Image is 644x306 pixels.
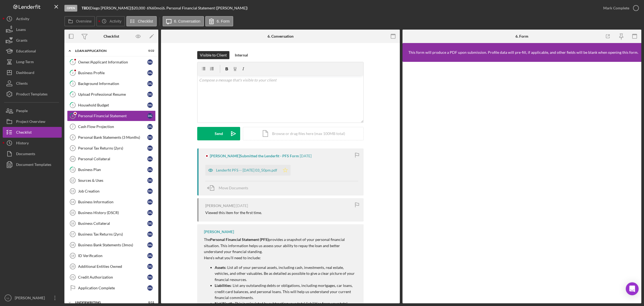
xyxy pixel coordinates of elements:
div: D G [147,221,153,226]
tspan: 7 [72,125,74,128]
tspan: 15 [71,211,74,214]
time: 2025-09-10 19:50 [300,154,312,158]
span: $20,000 [131,6,145,10]
div: D G [147,275,153,280]
tspan: 14 [71,200,74,204]
button: Mark Complete [598,3,641,13]
div: Household Budget [78,103,147,107]
div: 0 / 11 [145,301,154,304]
div: Internal [235,51,248,59]
div: Business Plan [78,168,147,172]
div: D G [147,156,153,162]
text: LL [7,297,10,300]
label: Activity [109,19,121,23]
div: 0 / 22 [145,49,154,52]
tspan: 11 [71,168,74,171]
div: Business Information [78,200,147,204]
div: [PERSON_NAME] Submitted the Lenderfit - PFS Form [210,154,299,158]
div: 60 mo [152,6,162,10]
div: Business Tax Returns (2yrs) [78,232,147,236]
strong: Assets [215,265,225,270]
div: D G [147,81,153,86]
span: Move Documents [219,186,248,190]
tspan: 19 [71,254,74,257]
a: 5Household BudgetDG [67,100,156,111]
div: Loan Application [75,49,141,52]
a: 21Credit AuthorizationDG [67,272,156,283]
tspan: 21 [71,276,74,279]
div: Open Intercom Messenger [626,282,639,295]
a: 2Business ProfileDG [67,67,156,78]
button: Internal [232,51,251,59]
div: D G [147,124,153,129]
a: 16Business CollateralDG [67,218,156,229]
button: Lenderfit PFS -- [DATE] 03_50pm.pdf [205,165,291,176]
div: Underwriting [75,301,141,304]
div: Visible to Client [200,51,227,59]
div: Additional Entities Owned [78,264,147,269]
div: 6 % [147,6,152,10]
a: 18Business Bank Statements (3mos)DG [67,240,156,250]
div: D G [147,188,153,194]
a: 13Job CreationDG [67,186,156,197]
div: | [82,6,90,10]
tspan: 5 [72,103,74,107]
tspan: 9 [72,147,74,150]
button: Visible to Client [197,51,229,59]
p: The provides a snapshot of your personal financial situation. This information helps us assess yo... [204,237,358,255]
div: 6. Conversation [268,34,294,38]
button: Checklist [126,16,157,26]
div: Cash Flow Projection [78,124,147,129]
div: Personal Financial Statement [78,114,147,118]
tspan: 12 [71,179,74,182]
div: [PERSON_NAME] [205,204,235,208]
a: 15Business History (DSCR)DG [67,207,156,218]
div: Checklist [104,34,119,38]
div: Owner/Applicant Information [78,60,147,64]
div: Open [64,5,77,12]
div: D G [147,264,153,269]
tspan: 3 [72,82,74,85]
div: D G [147,70,153,76]
iframe: Lenderfit form [408,67,636,298]
tspan: 17 [71,233,74,236]
a: 8Personal Bank Statements (3 Months)DG [67,132,156,143]
label: Overview [76,19,92,23]
div: Job Creation [78,189,147,193]
button: 6. Conversation [163,16,204,26]
button: Activity [96,16,125,26]
div: Business Bank Statements (3mos) [78,243,147,247]
a: 3Background InformationDG [67,78,156,89]
div: Sources & Uses [78,178,147,183]
div: ID Verification [78,254,147,258]
a: 19ID VerificationDG [67,250,156,261]
div: Viewed this item for the first time. [205,211,262,215]
a: 20Additional Entities OwnedDG [67,261,156,272]
strong: Personal Financial Statement (PFS) [210,237,269,242]
div: Personal Bank Statements (3 Months) [78,135,147,140]
div: D G [147,178,153,183]
tspan: 13 [71,190,74,193]
div: D G [147,285,153,291]
div: D G [147,135,153,140]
